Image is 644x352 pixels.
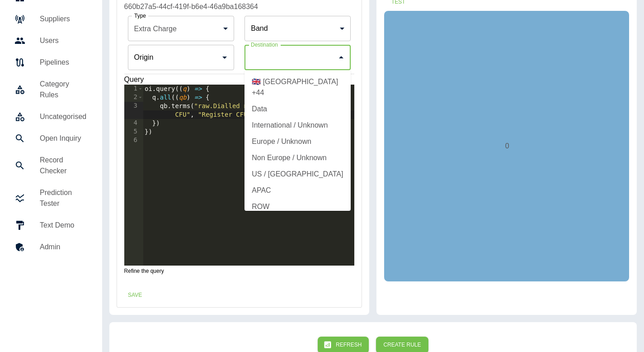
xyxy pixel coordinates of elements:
a: Admin [7,236,95,258]
div: 3 [124,102,143,119]
div: 4 [124,119,143,128]
div: Extra Charge [128,16,234,41]
a: Suppliers [7,8,95,30]
h5: Category Rules [40,79,88,100]
h5: Open Inquiry [40,133,88,144]
li: 🇬🇧 [GEOGRAPHIC_DATA] +44 [244,74,351,101]
h5: 660b27a5-44cf-419f-b6e4-46a9ba168364 [124,1,355,12]
span: Toggle code folding, rows 2 through 4 [138,93,143,102]
h5: Pipelines [40,57,88,68]
h5: Suppliers [40,14,88,24]
p: Refine the query [124,267,355,276]
label: Type [134,12,146,19]
button: Open [218,51,231,64]
li: ROW [244,199,351,215]
li: APAC [244,182,351,199]
li: Data [244,101,351,117]
a: Prediction Tester [7,182,95,214]
h5: Admin [40,242,88,252]
li: Europe / Unknown [244,133,351,150]
h5: Prediction Tester [40,187,88,209]
h5: Users [40,35,88,46]
a: Record Checker [7,149,95,182]
span: Toggle code folding, rows 1 through 5 [138,85,143,93]
h5: Text Demo [40,220,88,231]
label: Destination [251,41,278,48]
a: Users [7,30,95,52]
p: 0 [504,141,509,152]
li: Non Europe / Unknown [244,150,351,166]
div: 5 [124,128,143,136]
a: Pipelines [7,52,95,73]
div: 2 [124,93,143,102]
button: Close [335,51,348,64]
button: Save [121,287,150,304]
a: Category Rules [7,73,95,106]
a: Text Demo [7,214,95,236]
h5: Record Checker [40,155,88,176]
div: 6 [124,136,143,145]
div: 1 [124,85,143,93]
a: Uncategorised [7,106,95,128]
a: Open Inquiry [7,128,95,149]
legend: Query [124,74,144,85]
h5: Uncategorised [40,111,88,122]
li: US / [GEOGRAPHIC_DATA] [244,166,351,182]
li: International / Unknown [244,117,351,133]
